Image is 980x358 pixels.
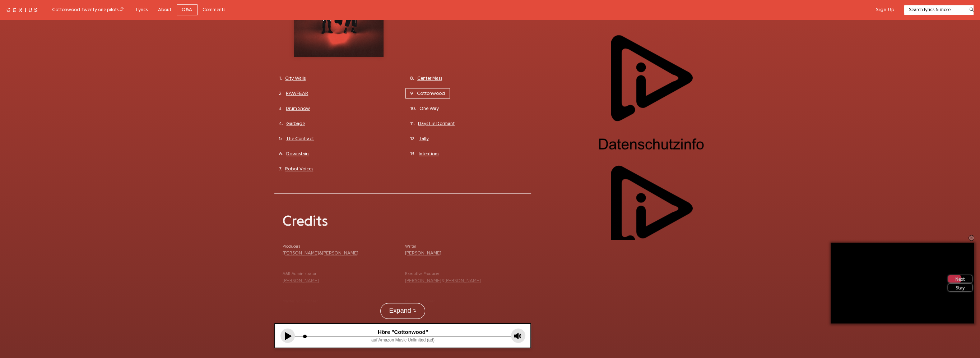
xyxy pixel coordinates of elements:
[417,75,442,82] a: Center Mass
[410,88,445,98] div: Cottonwood
[279,90,286,97] div: 2.
[285,165,313,173] a: Robot Voices
[948,284,972,291] div: Stay
[405,278,441,283] a: [PERSON_NAME]
[405,299,522,304] div: Mixing Engineer
[419,135,429,142] a: Tally
[419,105,439,112] a: One Way
[198,4,231,15] a: Comments
[286,105,310,112] a: Drum Show
[598,24,706,240] iframe: Advertisement
[285,75,306,82] a: City Walls
[419,150,439,157] a: Intentions
[283,213,522,229] div: Credits
[275,324,531,348] iframe: Tonefuse player
[445,278,481,283] a: [PERSON_NAME]
[279,120,286,127] div: 4.
[177,4,198,15] a: Q&A
[283,271,400,277] div: A&R Administrator
[410,75,417,82] div: 8.
[904,6,965,13] input: Search lyrics & more
[876,6,895,13] button: Sign Up
[286,135,314,142] a: The Contract
[322,251,358,255] a: [PERSON_NAME]
[380,303,425,319] button: Expand
[52,6,124,14] div: Cottonwood - twenty one pilots
[283,249,400,257] div: &
[948,275,972,283] div: Next
[410,150,419,157] div: 13.
[405,244,522,249] div: Writer
[279,150,286,157] div: 6.
[279,135,286,142] div: 5.
[283,244,400,249] div: Producers
[286,90,308,97] a: RAWFEAR
[279,75,285,82] div: 1.
[410,105,419,112] div: 10.
[410,120,418,127] div: 11.
[286,150,309,157] a: Downstairs
[405,251,441,255] a: [PERSON_NAME]
[286,120,305,127] a: Garbage
[283,278,319,283] a: [PERSON_NAME]
[153,4,177,15] a: About
[283,251,319,255] a: [PERSON_NAME]
[405,271,522,277] div: Executive Producer
[279,165,285,173] div: 7.
[405,277,522,284] div: &
[131,4,153,15] a: Lyrics
[279,105,286,112] div: 3.
[283,299,400,304] div: Mastering Engineer
[410,135,419,142] div: 12.
[418,120,455,127] a: Days Lie Dormant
